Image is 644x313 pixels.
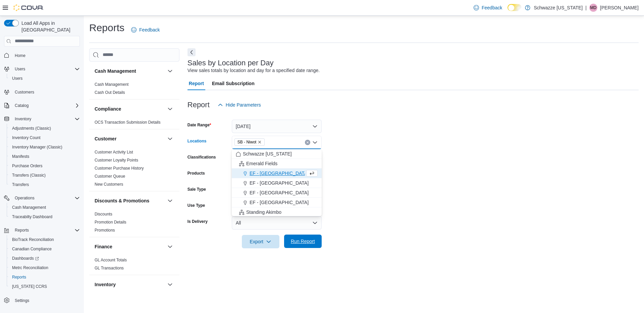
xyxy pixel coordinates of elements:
[9,283,80,291] span: Washington CCRS
[1,295,83,305] button: Settings
[471,1,505,14] a: Feedback
[95,158,138,163] a: Customer Loyalty Points
[89,210,179,237] div: Discounts & Promotions
[9,124,80,132] span: Adjustments (Classic)
[12,88,37,96] a: Customers
[482,4,502,11] span: Feedback
[12,115,34,123] button: Inventory
[13,4,44,11] img: Cova
[12,182,29,187] span: Transfers
[12,296,80,304] span: Settings
[95,197,149,204] h3: Discounts & Promotions
[9,162,45,170] a: Purchase Orders
[12,52,28,60] a: Home
[15,195,35,201] span: Operations
[187,48,196,56] button: Next
[7,133,83,142] button: Inventory Count
[9,254,42,262] a: Dashboards
[9,213,55,221] a: Traceabilty Dashboard
[95,68,165,74] button: Cash Management
[7,74,83,83] button: Users
[237,139,257,145] span: SB - Niwot
[95,257,127,263] span: GL Account Totals
[187,171,205,176] label: Products
[9,213,80,221] span: Traceabilty Dashboard
[7,152,83,161] button: Manifests
[1,51,83,60] button: Home
[95,243,165,250] button: Finance
[12,226,32,234] button: Reports
[1,226,83,235] button: Reports
[95,150,133,154] a: Customer Activity List
[246,160,277,167] span: Emerald Fields
[232,159,322,169] button: Emerald Fields
[187,138,207,144] label: Locations
[89,118,179,129] div: Compliance
[232,169,322,178] button: EF - [GEOGRAPHIC_DATA]
[212,77,255,90] span: Email Subscription
[95,120,161,125] a: OCS Transaction Submission Details
[12,65,28,73] button: Users
[12,126,51,131] span: Adjustments (Classic)
[232,188,322,198] button: EF - [GEOGRAPHIC_DATA]
[12,173,46,178] span: Transfers (Classic)
[95,296,134,300] a: Inventory Adjustments
[232,198,322,207] button: EF - [GEOGRAPHIC_DATA]
[7,212,83,222] button: Traceabilty Dashboard
[585,4,587,12] p: |
[9,124,54,132] a: Adjustments (Classic)
[12,256,39,261] span: Dashboards
[9,181,80,189] span: Transfers
[258,140,262,144] button: Remove SB - Niwot from selection in this group
[95,149,133,155] span: Customer Activity List
[95,228,115,233] span: Promotions
[95,82,128,87] a: Cash Management
[1,193,83,203] button: Operations
[95,174,125,179] span: Customer Queue
[15,103,29,108] span: Catalog
[9,143,65,151] a: Inventory Manager (Classic)
[1,114,83,124] button: Inventory
[7,282,83,291] button: [US_STATE] CCRS
[1,87,83,97] button: Customers
[95,243,112,250] h3: Finance
[95,135,116,142] h3: Customer
[187,59,274,67] h3: Sales by Location per Day
[95,266,124,270] a: GL Transactions
[12,265,48,270] span: Metrc Reconciliation
[9,152,80,161] span: Manifests
[12,65,80,73] span: Users
[534,4,583,12] p: Schwazze [US_STATE]
[166,280,174,289] button: Inventory
[12,205,46,210] span: Cash Management
[95,135,165,142] button: Customer
[600,4,639,12] p: [PERSON_NAME]
[95,166,144,171] span: Customer Purchase History
[95,220,126,225] span: Promotion Details
[166,197,174,205] button: Discounts & Promotions
[95,106,165,112] button: Compliance
[12,88,80,96] span: Customers
[232,216,322,230] button: All
[9,273,29,281] a: Reports
[89,80,179,99] div: Cash Management
[12,51,80,60] span: Home
[9,143,80,151] span: Inventory Manager (Classic)
[95,182,123,187] span: New Customers
[291,238,315,245] span: Run Report
[507,4,522,11] input: Dark Mode
[187,187,206,192] label: Sale Type
[9,264,51,272] a: Metrc Reconciliation
[187,154,216,160] label: Classifications
[9,162,80,170] span: Purchase Orders
[19,20,80,33] span: Load All Apps in [GEOGRAPHIC_DATA]
[7,263,83,272] button: Metrc Reconciliation
[15,116,31,122] span: Inventory
[95,90,125,95] a: Cash Out Details
[89,256,179,275] div: Finance
[9,171,80,179] span: Transfers (Classic)
[166,67,174,75] button: Cash Management
[9,203,49,211] a: Cash Management
[9,134,43,142] a: Inventory Count
[95,106,121,112] h3: Compliance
